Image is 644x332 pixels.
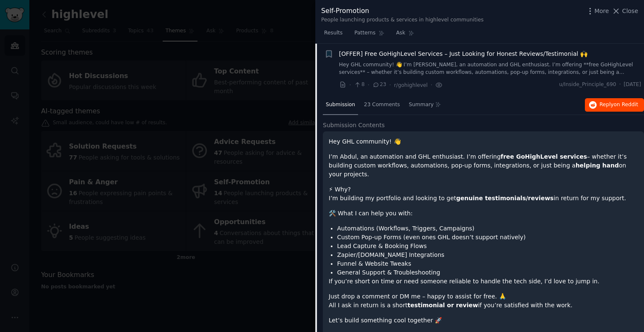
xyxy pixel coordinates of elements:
span: More [595,7,609,16]
strong: genuine testimonials/reviews [456,195,553,201]
span: · [431,81,432,89]
button: Close [612,7,638,16]
li: Lead Capture & Booking Flows [337,242,638,251]
span: [DATE] [624,81,641,89]
div: Self-Promotion [321,6,483,16]
span: 8 [354,81,364,89]
button: More [586,7,609,16]
span: Summary [409,101,434,109]
span: Submission Contents [323,121,385,130]
div: People launching products & services in highlevel communities [321,16,483,24]
strong: testimonial or review [408,302,478,308]
span: 23 [372,81,386,89]
li: General Support & Troubleshooting [337,268,638,277]
span: · [368,81,369,89]
a: [OFFER] Free GoHighLevel Services – Just Looking for Honest Reviews/Testimonial 🙌 [339,50,587,58]
strong: free GoHighLevel services [501,153,587,160]
span: Reply [600,101,638,109]
a: Ask [393,26,417,44]
span: on Reddit [614,102,638,107]
li: Custom Pop-up Forms (even ones GHL doesn’t support natively) [337,233,638,242]
span: r/gohighlevel [394,82,428,88]
li: Automations (Workflows, Triggers, Campaigns) [337,224,638,233]
p: If you’re short on time or need someone reliable to handle the tech side, I’d love to jump in. [329,277,638,286]
p: ⚡ Why? I’m building my portfolio and looking to get in return for my support. [329,185,638,203]
span: Submission [326,101,355,109]
button: Replyon Reddit [585,98,644,112]
a: Results [321,26,345,44]
span: · [349,81,351,89]
p: 🛠️ What I can help you with: [329,209,638,218]
p: Just drop a comment or DM me – happy to assist for free. 🙏 All I ask in return is a short if you’... [329,292,638,310]
a: Hey GHL community! 👋 I’m [PERSON_NAME], an automation and GHL enthusiast. I’m offering **free GoH... [339,61,641,76]
li: Zapier/[DOMAIN_NAME] Integrations [337,251,638,259]
p: Let’s build something cool together 🚀 [329,316,638,325]
a: Patterns [351,26,387,44]
li: Funnel & Website Tweaks [337,259,638,268]
p: Hey GHL community! 👋 [329,137,638,146]
span: Ask [396,29,405,37]
span: Results [324,29,343,37]
span: Close [622,7,638,16]
span: u/Inside_Principle_690 [559,81,616,89]
span: · [619,81,621,89]
span: · [389,81,391,89]
span: 23 Comments [364,101,400,109]
span: Patterns [354,29,375,37]
p: I’m Abdul, an automation and GHL enthusiast. I’m offering – whether it’s building custom workflow... [329,152,638,179]
strong: helping hand [576,162,619,169]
